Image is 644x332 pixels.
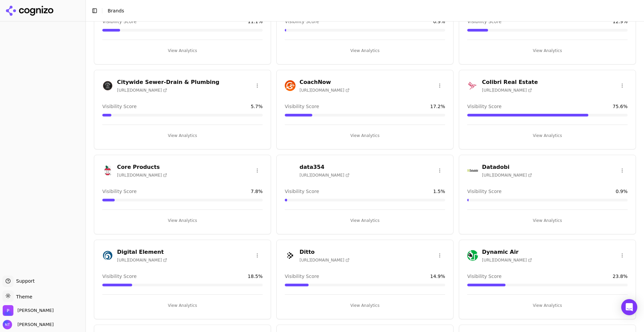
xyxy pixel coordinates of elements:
span: 7.8 % [251,188,263,195]
span: Brands [108,8,124,13]
span: 5.7 % [251,103,263,110]
h3: Core Products [117,163,167,171]
span: 11.1 % [248,18,263,25]
img: data354 [285,165,296,176]
h3: Colibri Real Estate [482,78,538,86]
button: View Analytics [467,130,628,141]
span: Visibility Score [467,273,501,280]
img: Nate Tower [3,320,12,329]
span: 0.9 % [433,18,445,25]
button: Open user button [3,320,54,329]
h3: data354 [300,163,350,171]
span: 0.9 % [615,188,628,195]
span: [URL][DOMAIN_NAME] [300,173,350,178]
img: Ditto [285,250,296,261]
img: CoachNow [285,80,296,91]
button: View Analytics [285,215,445,226]
span: [URL][DOMAIN_NAME] [117,88,167,93]
span: [URL][DOMAIN_NAME] [482,257,532,263]
img: Core Products [102,165,113,176]
button: View Analytics [285,300,445,311]
span: [PERSON_NAME] [15,322,54,328]
span: Visibility Score [102,273,137,280]
span: 12.9 % [613,18,628,25]
h3: Datadobi [482,163,532,171]
div: Open Intercom Messenger [621,299,637,315]
span: 75.6 % [613,103,628,110]
span: 23.8 % [613,273,628,280]
button: View Analytics [102,45,263,56]
img: Datadobi [467,165,478,176]
img: Colibri Real Estate [467,80,478,91]
button: View Analytics [467,45,628,56]
span: [URL][DOMAIN_NAME] [482,88,532,93]
span: Visibility Score [285,188,319,195]
span: Visibility Score [467,103,501,110]
h3: CoachNow [300,78,350,86]
span: [URL][DOMAIN_NAME] [300,88,350,93]
span: Visibility Score [467,18,501,25]
span: Visibility Score [102,103,137,110]
button: View Analytics [102,300,263,311]
span: Visibility Score [285,273,319,280]
span: Support [13,278,35,284]
span: Theme [13,294,32,299]
button: View Analytics [102,130,263,141]
img: Perrill [3,305,13,316]
span: [URL][DOMAIN_NAME] [117,257,167,263]
button: View Analytics [467,300,628,311]
span: 18.5 % [248,273,263,280]
span: Visibility Score [102,188,137,195]
span: 17.2 % [430,103,445,110]
img: Dynamic Air [467,250,478,261]
span: [URL][DOMAIN_NAME] [300,257,350,263]
h3: Dynamic Air [482,248,532,256]
span: Visibility Score [285,18,319,25]
nav: breadcrumb [108,7,625,14]
img: Citywide Sewer-Drain & Plumbing [102,80,113,91]
button: View Analytics [285,45,445,56]
button: View Analytics [467,215,628,226]
span: Visibility Score [102,18,137,25]
span: Visibility Score [467,188,501,195]
img: Digital Element [102,250,113,261]
h3: Digital Element [117,248,167,256]
span: 1.5 % [433,188,445,195]
h3: Ditto [300,248,350,256]
span: Visibility Score [285,103,319,110]
span: 14.9 % [430,273,445,280]
span: [URL][DOMAIN_NAME] [117,173,167,178]
h3: Citywide Sewer-Drain & Plumbing [117,78,219,86]
button: View Analytics [102,215,263,226]
span: [URL][DOMAIN_NAME] [482,173,532,178]
button: Open organization switcher [3,305,54,316]
button: View Analytics [285,130,445,141]
span: Perrill [17,307,54,314]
